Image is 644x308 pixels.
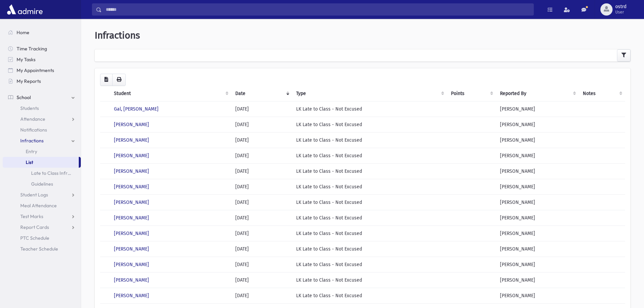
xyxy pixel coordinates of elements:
a: Notifications [3,124,81,135]
td: [PERSON_NAME] [496,117,579,132]
a: [PERSON_NAME] [114,215,149,221]
td: [DATE] [231,163,292,179]
a: [PERSON_NAME] [114,262,149,267]
td: LK Late to Class - Not Excused [292,288,447,303]
td: [DATE] [231,272,292,288]
a: Meal Attendance [3,200,81,211]
td: [DATE] [231,288,292,303]
td: [PERSON_NAME] [496,257,579,272]
a: [PERSON_NAME] [114,184,149,190]
th: Points: activate to sort column ascending [447,86,496,101]
span: My Appointments [17,67,54,73]
th: Type: activate to sort column ascending [292,86,447,101]
td: [PERSON_NAME] [496,288,579,303]
a: Time Tracking [3,43,81,54]
span: Attendance [20,116,45,122]
a: [PERSON_NAME] [114,231,149,236]
td: LK Late to Class - Not Excused [292,132,447,148]
span: Meal Attendance [20,203,57,209]
th: Notes: activate to sort column ascending [579,86,625,101]
a: Guidelines [3,179,81,189]
span: Entry [26,148,37,155]
a: [PERSON_NAME] [114,122,149,127]
a: Gal, [PERSON_NAME] [114,106,159,112]
td: [PERSON_NAME] [496,194,579,210]
span: Notifications [20,127,47,133]
a: Report Cards [3,222,81,233]
a: Test Marks [3,211,81,222]
td: LK Late to Class - Not Excused [292,179,447,194]
span: School [17,94,31,100]
td: LK Late to Class - Not Excused [292,210,447,226]
a: My Appointments [3,65,81,76]
td: [DATE] [231,117,292,132]
img: AdmirePro [5,3,44,16]
td: LK Late to Class - Not Excused [292,117,447,132]
span: Home [17,29,29,35]
input: Search [102,3,533,16]
td: [DATE] [231,257,292,272]
a: Entry [3,146,81,157]
td: [DATE] [231,210,292,226]
td: [DATE] [231,241,292,257]
td: [DATE] [231,101,292,117]
a: Students [3,103,81,114]
a: List [3,157,79,168]
td: [PERSON_NAME] [496,101,579,117]
td: [DATE] [231,226,292,241]
td: [PERSON_NAME] [496,163,579,179]
span: User [615,9,626,15]
span: Infractions [95,30,140,41]
td: [DATE] [231,132,292,148]
a: Infractions [3,135,81,146]
a: [PERSON_NAME] [114,293,149,299]
button: Print [112,74,126,86]
td: LK Late to Class - Not Excused [292,101,447,117]
td: [PERSON_NAME] [496,210,579,226]
td: [PERSON_NAME] [496,132,579,148]
a: Teacher Schedule [3,243,81,254]
a: Attendance [3,114,81,124]
a: [PERSON_NAME] [114,153,149,159]
td: LK Late to Class - Not Excused [292,194,447,210]
td: [PERSON_NAME] [496,179,579,194]
span: My Tasks [17,56,35,63]
td: LK Late to Class - Not Excused [292,241,447,257]
td: [PERSON_NAME] [496,272,579,288]
a: Home [3,27,81,38]
span: ostrd [615,4,626,9]
a: [PERSON_NAME] [114,199,149,205]
th: Date: activate to sort column ascending [231,86,292,101]
span: Infractions [20,138,44,144]
td: [PERSON_NAME] [496,241,579,257]
td: LK Late to Class - Not Excused [292,257,447,272]
a: [PERSON_NAME] [114,246,149,252]
td: LK Late to Class - Not Excused [292,163,447,179]
button: CSV [100,74,113,86]
th: Reported By: activate to sort column ascending [496,86,579,101]
td: LK Late to Class - Not Excused [292,272,447,288]
th: Student: activate to sort column ascending [110,86,231,101]
a: My Tasks [3,54,81,65]
span: Student Logs [20,192,48,198]
a: [PERSON_NAME] [114,137,149,143]
a: [PERSON_NAME] [114,168,149,174]
span: PTC Schedule [20,235,49,241]
span: Teacher Schedule [20,246,58,252]
td: [DATE] [231,179,292,194]
span: My Reports [17,78,41,84]
span: Time Tracking [17,46,47,52]
a: [PERSON_NAME] [114,277,149,283]
span: Report Cards [20,224,49,230]
span: List [26,159,33,165]
a: Student Logs [3,189,81,200]
td: [DATE] [231,194,292,210]
td: LK Late to Class - Not Excused [292,148,447,163]
td: [PERSON_NAME] [496,148,579,163]
a: School [3,92,81,103]
a: My Reports [3,76,81,87]
td: [PERSON_NAME] [496,226,579,241]
span: Test Marks [20,213,43,219]
td: LK Late to Class - Not Excused [292,226,447,241]
a: Late to Class Infraction [3,168,81,179]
